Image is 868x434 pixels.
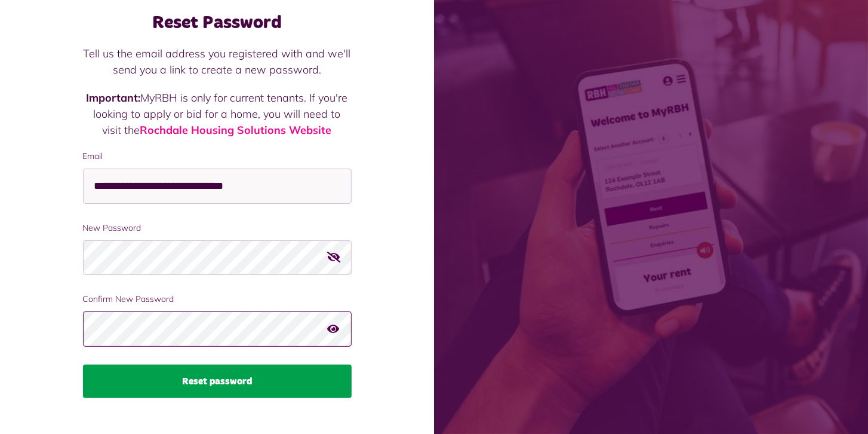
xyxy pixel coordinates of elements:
[87,91,141,105] strong: Important:
[83,45,352,78] p: Tell us the email address you registered with and we'll send you a link to create a new password.
[83,365,352,398] button: Reset password
[83,150,352,163] label: Email
[83,12,352,33] h1: Reset Password
[83,293,352,305] label: Confirm New Password
[83,222,352,234] label: New Password
[83,90,352,138] p: MyRBH is only for current tenants. If you're looking to apply or bid for a home, you will need to...
[140,123,332,137] a: Rochdale Housing Solutions Website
